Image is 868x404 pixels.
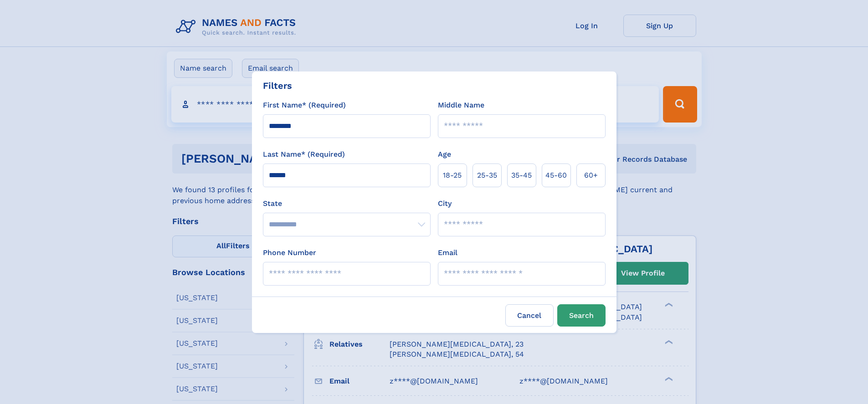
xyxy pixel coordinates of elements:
label: First Name* (Required) [263,100,346,111]
label: Last Name* (Required) [263,149,345,160]
label: Phone Number [263,247,316,258]
label: Email [438,247,457,258]
div: Filters [263,79,292,92]
label: Cancel [505,304,554,327]
label: Middle Name [438,100,484,111]
span: 60+ [584,170,598,181]
button: Search [557,304,606,327]
span: 25‑35 [477,170,497,181]
label: State [263,198,431,209]
span: 35‑45 [511,170,532,181]
span: 18‑25 [443,170,462,181]
span: 45‑60 [545,170,567,181]
label: Age [438,149,451,160]
label: City [438,198,452,209]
